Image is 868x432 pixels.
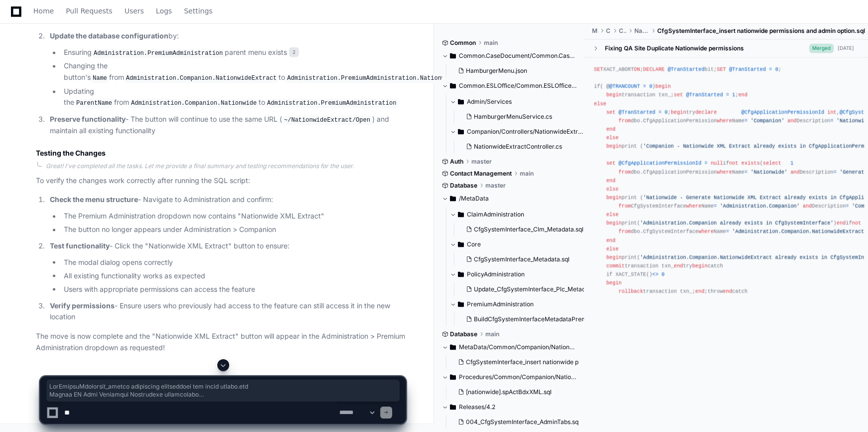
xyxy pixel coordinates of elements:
[61,270,406,281] li: All existing functionality works as expected
[606,212,619,218] span: else
[129,99,259,108] code: Administration.Companion.Nationwide
[61,283,406,295] li: Users with appropriate permissions can access the feature
[50,240,406,252] p: - Click the "Nationwide XML Extract" button to ensure:
[474,113,552,121] span: HamburgerMenuService.cs
[36,148,406,158] h2: Testing the Changes
[643,84,646,90] span: =
[450,330,477,338] span: Database
[723,289,732,295] span: end
[458,209,464,220] svg: Directory
[50,195,138,204] strong: Check the menu structure
[729,66,766,72] span: @TranStarted
[184,8,212,14] span: Settings
[852,220,861,226] span: not
[692,263,708,269] span: begin
[454,64,571,78] button: HamburgerMenu.json
[643,66,665,72] span: DECLARE
[459,195,489,203] span: /MetaData
[471,158,492,166] span: master
[74,99,114,108] code: ParentName
[458,298,464,310] svg: Directory
[442,48,577,64] button: Common.CaseDocument/Common.CaseDocument.WebUI/App_Data
[450,170,512,178] span: Contact Management
[662,271,665,277] span: 0
[594,65,858,296] div: XACT_ABORT ; bit; ; if( @ ) transaction txn_; ; ; try , if ( dbo.CfgApplicationPermission Name De...
[671,109,686,115] span: begin
[837,220,846,226] span: end
[282,116,372,125] code: ~/NationwideExtract/Open
[467,128,584,136] span: Companion/Controllers/NationwideExtract
[750,118,784,124] span: 'Companion'
[50,301,115,309] strong: Verify permissions
[450,341,456,353] svg: Directory
[606,161,615,167] span: set
[50,241,110,250] strong: Test functionality
[156,8,172,14] span: Logs
[618,229,631,235] span: from
[61,224,406,235] li: The button no longer appears under Administration > Companion
[462,252,579,266] button: CfgSystemInterface_Metadata.sql
[450,193,456,205] svg: Directory
[450,80,456,92] svg: Directory
[458,268,464,280] svg: Directory
[695,109,717,115] span: declare
[711,161,723,167] span: null
[674,92,683,98] span: set
[606,144,622,150] span: begin
[744,169,747,175] span: =
[66,8,112,14] span: Pull Requests
[790,169,799,175] span: and
[618,161,701,167] span: @CfgApplicationPermissionId
[606,135,619,141] span: else
[803,203,812,209] span: and
[594,66,603,72] span: SET
[459,52,577,60] span: Common.CaseDocument/Common.CaseDocument.WebUI/App_Data
[726,92,729,98] span: =
[462,312,586,326] button: BuildCfgSystemInterfaceMetadataPremiumAdministration.sql
[606,186,619,192] span: else
[91,74,109,83] code: Name
[50,114,406,137] p: - The button will continue to use the same URL ( ) and maintain all existing functionality
[462,282,586,296] button: Update_CfgSystemInterface_Plc_Metadata.sql
[61,47,406,59] li: Ensuring parent menu exists
[606,254,622,260] span: begin
[485,182,506,190] span: master
[458,96,464,108] svg: Directory
[606,92,622,98] span: begin
[450,124,584,140] button: Companion/Controllers/NationwideExtract
[49,383,397,399] span: LorEmipsuMdolorsit_ametco adipiscing elitseddoei tem incid utlabo.etd Magnaa EN Admi Veniamqui No...
[462,110,579,124] button: HamburgerMenuService.cs
[450,39,476,47] span: Common
[265,99,398,108] code: Administration.PremiumAdministration
[605,44,744,52] div: Fixing QA Site Duplicate Nationwide permissions
[738,92,747,98] span: end
[50,30,406,42] p: by:
[289,47,299,57] span: 2
[467,270,525,278] span: PolicyAdministration
[619,27,626,35] span: Companion
[606,195,622,201] span: begin
[732,92,735,98] span: 1
[442,191,577,207] button: /MetaData
[450,236,584,252] button: Core
[618,203,631,209] span: from
[741,109,824,115] span: @CfgApplicationPermissionId
[652,271,658,277] span: <>
[50,300,406,323] p: - Ensure users who previously had access to the feature can still access it in the new location
[454,355,579,369] button: CfgSystemInterface_insert nationwide permissions and admin option.sql
[474,225,583,233] span: CfgSystemInterface_Clm_Metadata.sql
[790,161,793,167] span: 1
[606,220,622,226] span: begin
[450,94,584,110] button: Admin/Services
[658,109,661,115] span: =
[46,162,406,170] div: Great! I've completed all the tasks. Let me provide a final summary and testing recommendations f...
[61,86,406,109] li: Updating the from to
[657,27,865,35] span: CfgSystemInterface_insert nationwide permissions and admin option.sql
[442,339,577,355] button: MetaData/Common/Companion/NationwideExtract
[714,203,717,209] span: =
[484,39,498,47] span: main
[729,161,738,167] span: not
[458,238,464,250] svg: Directory
[459,82,577,90] span: Common.ESLOffice/Common.ESLOffice.Template
[618,289,643,295] span: rollback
